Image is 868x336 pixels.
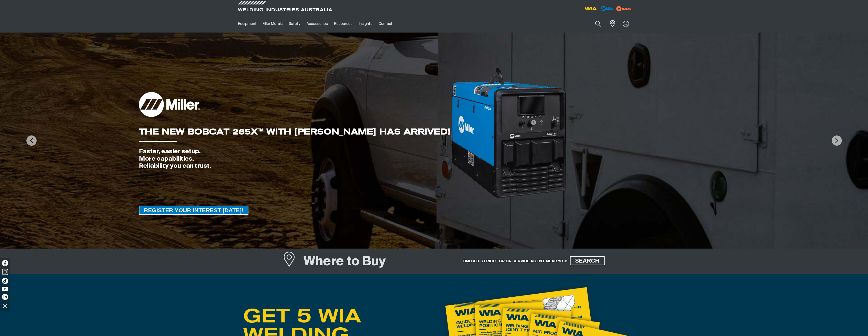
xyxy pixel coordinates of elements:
[304,15,331,33] a: Accessories
[304,254,386,270] h1: Where to Buy
[2,294,8,300] img: LinkedIn
[139,206,248,215] span: REGISTER YOUR INTEREST [DATE]!
[570,256,605,265] a: SEARCH
[139,128,450,136] div: THE NEW BOBCAT 265X™ WITH [PERSON_NAME] HAS ARRIVED!
[2,260,8,266] img: Facebook
[139,206,249,215] a: REGISTER YOUR INTEREST TODAY!
[2,269,8,275] img: Instagram
[331,15,356,33] a: Resources
[235,15,534,33] nav: Main
[590,18,607,30] button: Search products
[571,256,604,265] span: SEARCH
[260,15,286,33] a: Filler Metals
[463,259,567,264] h5: FIND A DISTRIBUTOR OR SERVICE AGENT NEAR YOU:
[583,18,607,30] input: Product name or item number...
[283,253,304,272] a: Where to Buy
[139,148,450,170] div: Faster, easier setup. More capabilities. Reliability you can trust.
[375,15,396,33] a: Contact
[26,135,37,146] img: PrevArrow
[2,278,8,284] img: TikTok
[2,287,8,291] img: YouTube
[615,5,633,12] img: miller
[356,15,375,33] a: Insights
[1,301,9,310] img: hide socials
[832,135,842,146] img: NextArrow
[286,15,303,33] a: Safety
[235,15,260,33] a: Equipment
